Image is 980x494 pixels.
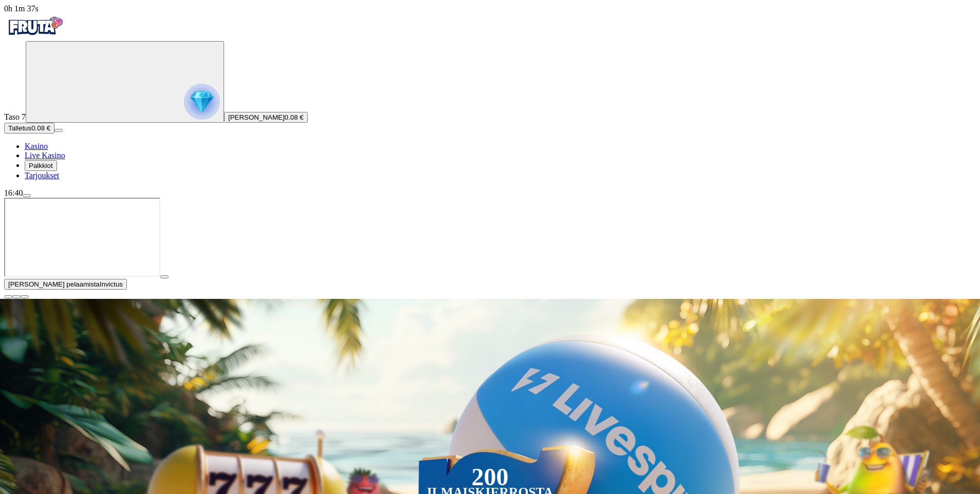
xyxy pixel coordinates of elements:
[4,198,160,277] iframe: Invictus
[224,112,308,123] button: [PERSON_NAME]0.08 €
[25,151,65,160] a: poker-chip iconLive Kasino
[29,162,53,169] span: Palkkiot
[4,112,26,121] span: Taso 7
[8,280,100,288] span: [PERSON_NAME] pelaamista
[8,124,31,132] span: Talletus
[228,113,285,121] span: [PERSON_NAME]
[25,142,48,150] a: diamond iconKasino
[31,124,50,132] span: 0.08 €
[4,13,66,39] img: Fruta
[12,295,21,298] button: chevron-down icon
[4,4,39,13] span: user session time
[25,160,57,171] button: reward iconPalkkiot
[471,471,508,483] div: 200
[160,275,169,278] button: play icon
[25,142,48,150] span: Kasino
[4,279,127,290] button: [PERSON_NAME] pelaamistaInvictus
[4,123,54,134] button: Talletusplus icon0.08 €
[4,295,12,298] button: close icon
[54,129,63,132] button: menu
[4,32,66,41] a: Fruta
[23,194,31,197] button: menu
[285,113,304,121] span: 0.08 €
[25,171,59,180] a: gift-inverted iconTarjoukset
[25,151,65,160] span: Live Kasino
[26,41,224,123] button: reward progress
[25,171,59,180] span: Tarjoukset
[4,188,23,197] span: 16:40
[21,295,29,298] button: fullscreen icon
[184,84,220,120] img: reward progress
[100,280,123,288] span: Invictus
[4,13,976,180] nav: Primary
